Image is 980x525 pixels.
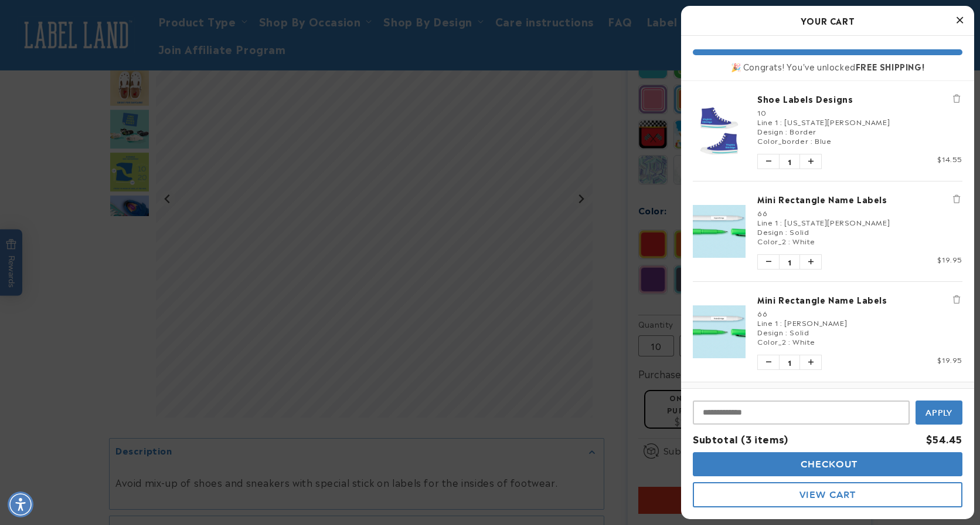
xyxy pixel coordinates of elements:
span: [US_STATE][PERSON_NAME] [784,116,890,127]
span: : [780,116,782,127]
button: Increase quantity of Mini Rectangle Name Labels [800,255,821,269]
span: Line 1 [757,217,778,227]
div: 🎉 Congrats! You've unlocked [693,61,962,72]
li: product [693,281,962,382]
button: View Cart [693,482,962,507]
span: Solid [790,226,809,237]
button: Remove Mini Rectangle Name Labels [951,294,962,305]
b: FREE SHIPPING! [856,60,924,72]
span: Design [757,226,784,237]
span: Line 1 [757,317,778,328]
img: Shoe Labels - Label Land [693,105,746,157]
span: Subtotal (3 items) [693,432,788,446]
span: $19.95 [937,254,962,264]
button: Remove Mini Rectangle Name Labels [951,193,962,205]
iframe: Sign Up via Text for Offers [9,431,148,466]
img: Mini Rectangle Name Labels - Label Land [693,305,746,358]
span: $14.55 [937,153,962,164]
li: product [693,181,962,281]
span: Color_2 [757,336,786,346]
span: View Cart [799,489,856,500]
span: : [785,327,788,337]
button: Checkout [693,452,962,476]
span: Solid [790,327,809,337]
span: : [785,226,788,237]
div: 66 [757,208,962,217]
span: 1 [779,355,800,369]
a: Mini Rectangle Name Labels [757,294,962,305]
span: Design [757,126,784,136]
span: 1 [779,154,800,169]
span: Color_border [757,135,808,146]
span: White [792,336,815,346]
a: Mini Rectangle Name Labels [757,193,962,205]
span: Blue [815,135,831,146]
span: 1 [779,255,800,269]
button: Increase quantity of Shoe Labels Designs [800,154,821,169]
div: 66 [757,308,962,318]
span: [PERSON_NAME] [784,317,847,328]
span: : [780,217,782,227]
div: 10 [757,107,962,117]
button: Increase quantity of Mini Rectangle Name Labels [800,355,821,369]
button: Remove Shoe Labels Designs [951,93,962,105]
div: Accessibility Menu [8,492,33,517]
button: Decrease quantity of Mini Rectangle Name Labels [758,255,779,269]
button: Apply [916,401,962,425]
img: Mini Rectangle Name Labels - Label Land [693,205,746,258]
span: Apply [925,408,953,418]
button: Close Cart [951,12,968,29]
span: : [788,235,791,246]
span: : [811,135,813,146]
span: $19.95 [937,354,962,365]
span: : [785,126,788,136]
span: : [780,317,782,328]
span: Line 1 [757,116,778,127]
span: Checkout [798,459,858,470]
input: Input Discount [693,401,910,425]
li: product [693,81,962,181]
a: Shoe Labels Designs [757,93,962,105]
button: Decrease quantity of Mini Rectangle Name Labels [758,355,779,369]
h2: Your Cart [693,12,962,29]
span: : [788,336,791,346]
span: Border [790,126,816,136]
span: White [792,235,815,246]
div: $54.45 [926,430,962,447]
span: Color_2 [757,235,786,246]
span: [US_STATE][PERSON_NAME] [784,217,890,227]
button: Decrease quantity of Shoe Labels Designs [758,154,779,169]
span: Design [757,327,784,337]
